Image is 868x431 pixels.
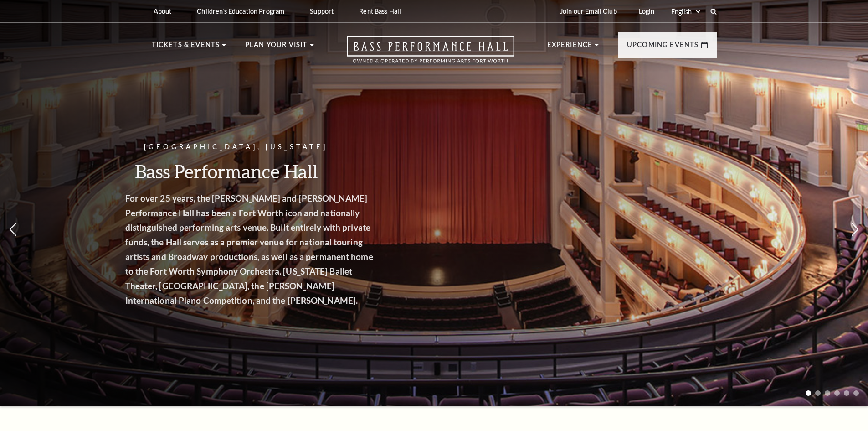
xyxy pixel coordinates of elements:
[310,7,334,15] p: Support
[148,141,399,153] p: [GEOGRAPHIC_DATA], [US_STATE]
[148,193,396,306] strong: For over 25 years, the [PERSON_NAME] and [PERSON_NAME] Performance Hall has been a Fort Worth ico...
[669,7,702,16] select: Select:
[197,7,284,15] p: Children's Education Program
[547,39,593,56] p: Experience
[152,39,220,56] p: Tickets & Events
[245,39,308,56] p: Plan Your Visit
[627,39,699,56] p: Upcoming Events
[154,7,172,15] p: About
[148,160,399,183] h3: Bass Performance Hall
[359,7,401,15] p: Rent Bass Hall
